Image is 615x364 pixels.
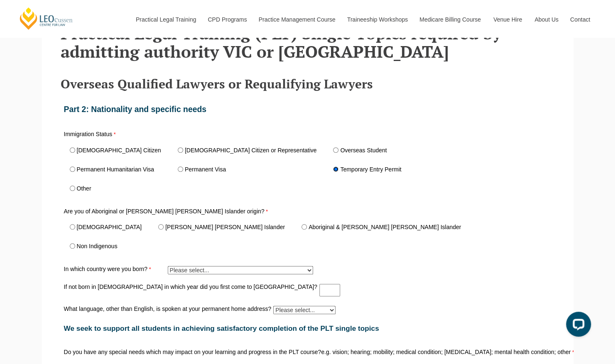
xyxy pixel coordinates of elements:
[340,166,401,172] label: Temporary Entry Permit
[165,224,285,230] label: [PERSON_NAME] [PERSON_NAME] Islander
[77,166,154,172] label: Permanent Humanitarian Visa
[61,77,555,91] h3: Overseas Qualified Lawyers or Requalifying Lawyers
[559,308,594,343] iframe: LiveChat chat widget
[64,284,320,290] label: If not born in [DEMOGRAPHIC_DATA] in which year did you first come to [GEOGRAPHIC_DATA]?
[564,2,596,37] a: Contact
[185,166,226,172] label: Permanent Visa
[77,186,91,191] label: Other
[77,243,118,249] label: Non Indigenous
[130,2,202,37] a: Practical Legal Training
[19,7,74,30] a: [PERSON_NAME] Centre for Law
[64,325,551,332] h2: We seek to support all students in achieving satisfactory completion of the PLT single topics
[64,131,168,139] label: Immigration Status
[252,2,341,37] a: Practice Management Course
[61,24,555,61] h2: Practical Legal Training (PLT) Single Topics required by admitting authority VIC or [GEOGRAPHIC_D...
[340,147,387,153] label: Overseas Student
[77,224,142,230] label: [DEMOGRAPHIC_DATA]
[185,147,317,153] label: [DEMOGRAPHIC_DATA] Citizen or Representative
[201,2,252,37] a: CPD Programs
[168,266,313,274] select: In which country were you born?
[64,105,551,114] h1: Part 2: Nationality and specific needs
[413,2,487,37] a: Medicare Billing Course
[64,208,168,216] label: Are you of Aboriginal or [PERSON_NAME] [PERSON_NAME] Islander origin?
[64,266,168,272] label: In which country were you born?
[64,306,274,312] label: What language, other than English, is spoken at your permanent home address?
[341,2,413,37] a: Traineeship Workshops
[528,2,564,37] a: About Us
[309,224,461,230] label: Aboriginal & [PERSON_NAME] [PERSON_NAME] Islander
[64,349,551,357] label: Do you have any special needs which may impact on your learning and progress in the PLT course?e....
[77,147,161,153] label: [DEMOGRAPHIC_DATA] Citizen
[319,284,340,296] input: If not born in Australia in which year did you first come to Australia?
[273,306,336,314] select: What language, other than English, is spoken at your permanent home address?
[487,2,528,37] a: Venue Hire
